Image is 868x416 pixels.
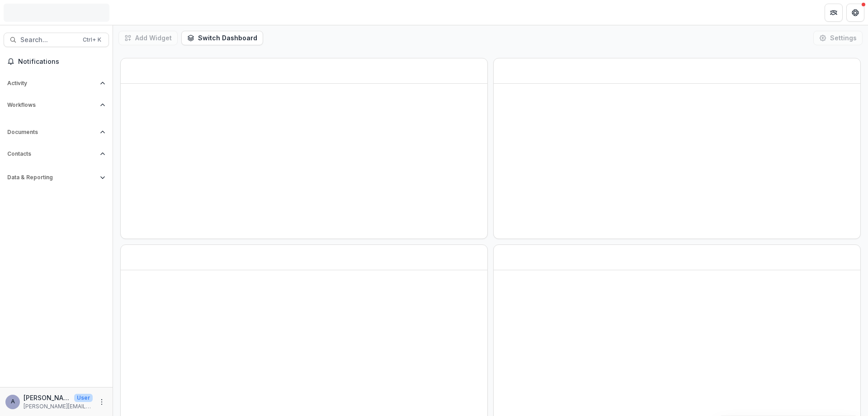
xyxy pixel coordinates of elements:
button: Open Documents [4,125,109,139]
span: Workflows [7,102,96,108]
p: User [74,394,93,402]
p: [PERSON_NAME] [24,393,71,402]
button: Open Data & Reporting [4,170,109,185]
button: Open Workflows [4,98,109,112]
button: Search... [4,33,109,47]
span: Documents [7,129,96,135]
button: Switch Dashboard [181,31,263,45]
span: Search... [20,36,77,44]
button: Settings [813,31,863,45]
span: Data & Reporting [7,174,96,181]
div: Annie [11,399,15,405]
button: Open Activity [4,76,109,91]
button: Add Widget [118,31,178,45]
span: Notifications [18,58,105,66]
nav: breadcrumb [117,6,155,19]
p: [PERSON_NAME][EMAIL_ADDRESS][DOMAIN_NAME] [24,402,93,411]
button: Get Help [846,4,864,22]
button: Notifications [4,54,109,69]
span: Contacts [7,151,96,157]
div: Ctrl + K [81,35,103,45]
span: Activity [7,80,96,86]
button: Open Contacts [4,147,109,161]
button: More [96,397,107,407]
button: Partners [825,4,843,22]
